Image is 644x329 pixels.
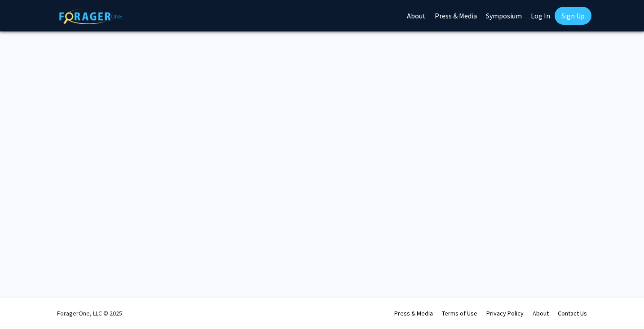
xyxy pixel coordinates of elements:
[533,309,549,317] a: About
[57,298,122,329] div: ForagerOne, LLC © 2025
[555,7,591,25] a: Sign Up
[442,309,477,317] a: Terms of Use
[59,9,122,24] img: ForagerOne Logo
[486,309,524,317] a: Privacy Policy
[558,309,587,317] a: Contact Us
[394,309,433,317] a: Press & Media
